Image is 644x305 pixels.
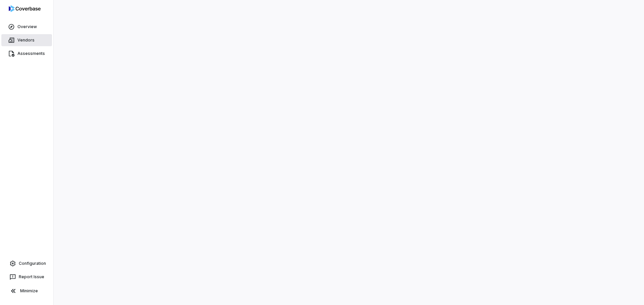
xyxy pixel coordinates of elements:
[19,261,46,266] span: Configuration
[1,48,52,60] a: Assessments
[3,271,51,283] button: Report Issue
[17,24,37,29] span: Overview
[17,37,35,43] span: Vendors
[1,21,52,33] a: Overview
[9,5,41,12] img: logo-D7KZi-bG.svg
[19,274,44,280] span: Report Issue
[1,34,52,46] a: Vendors
[20,288,38,294] span: Minimize
[3,284,51,298] button: Minimize
[3,257,51,270] a: Configuration
[17,51,45,56] span: Assessments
